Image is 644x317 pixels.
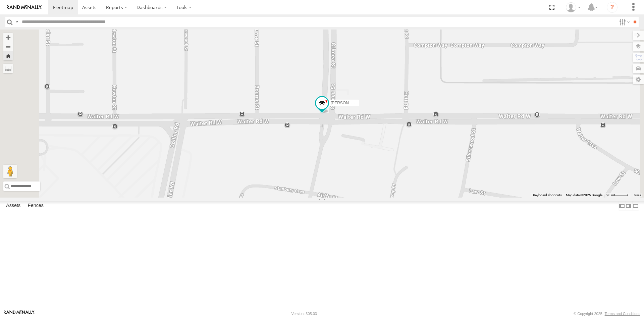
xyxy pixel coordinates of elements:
label: Assets [3,201,24,211]
a: Visit our Website [4,310,35,317]
button: Zoom out [3,42,13,51]
a: Terms [634,194,641,197]
label: Measure [3,64,13,73]
i: ? [607,2,618,13]
button: Map Scale: 20 m per 39 pixels [604,193,631,198]
div: Version: 305.03 [291,312,317,316]
label: Map Settings [633,75,644,84]
label: Hide Summary Table [632,201,639,211]
label: Fences [24,201,47,211]
a: Terms and Conditions [605,312,640,316]
button: Keyboard shortcuts [533,193,562,198]
button: Drag Pegman onto the map to open Street View [3,165,17,178]
div: © Copyright 2025 - [574,312,640,316]
button: Zoom in [3,33,13,42]
label: Search Query [14,17,19,27]
span: [PERSON_NAME] (new)Tech 1IJX358 [331,100,399,105]
span: Map data ©2025 Google [566,193,602,197]
label: Dock Summary Table to the Left [619,201,625,211]
label: Dock Summary Table to the Right [625,201,632,211]
label: Search Filter Options [616,17,631,27]
span: 20 m [606,193,614,197]
button: Zoom Home [3,51,13,60]
img: rand-logo.svg [7,5,42,10]
div: Brendan Sinclair [563,2,583,12]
